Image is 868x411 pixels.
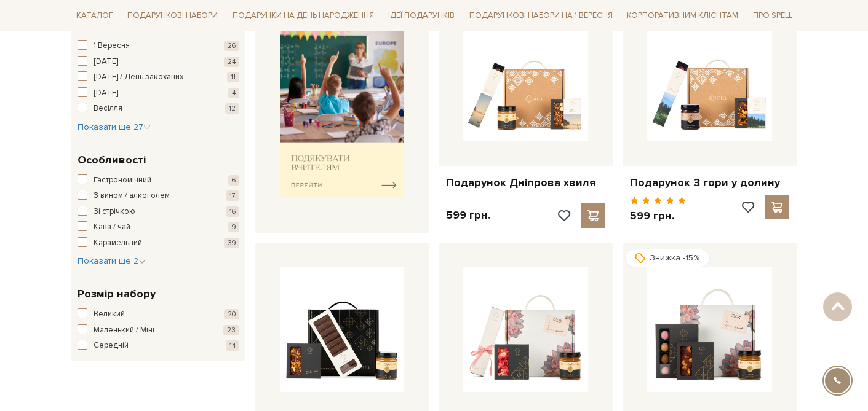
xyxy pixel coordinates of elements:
span: Великий [94,308,125,321]
button: Маленький / Міні 23 [78,324,239,337]
span: 11 [227,72,239,82]
span: [DATE] [94,56,118,68]
span: Середній [94,340,129,352]
button: [DATE] 4 [78,87,239,100]
button: Гастрономічний 6 [78,174,239,187]
span: З вином / алкоголем [94,190,170,202]
a: Подарункові набори на 1 Вересня [464,5,618,26]
a: Корпоративним клієнтам [622,5,743,26]
span: Кава / чай [94,221,130,233]
span: [DATE] / День закоханих [94,71,183,84]
span: 12 [225,103,239,114]
button: [DATE] / День закоханих 11 [78,71,239,84]
button: 1 Вересня 26 [78,40,239,52]
span: Показати ще 2 [78,256,146,266]
span: 23 [223,325,239,335]
a: Подарункові набори [122,6,223,25]
button: Кава / чай 9 [78,221,239,233]
span: Розмір набору [78,286,156,302]
a: Каталог [71,6,118,25]
span: 1 Вересня [94,40,130,52]
img: banner [280,26,405,199]
span: [DATE] [94,87,118,100]
span: 20 [224,309,239,319]
span: 16 [226,206,239,217]
button: Показати ще 2 [78,255,146,267]
span: 6 [228,175,239,186]
span: 4 [228,88,239,98]
a: Ідеї подарунків [383,6,460,25]
a: Подарунок Дніпрова хвиля [446,176,605,190]
span: 39 [224,238,239,248]
span: 24 [224,57,239,67]
p: 599 грн. [446,208,490,222]
p: 599 грн. [630,209,686,223]
a: Про Spell [748,6,797,25]
div: Знижка -15% [625,249,710,267]
span: Весілля [94,103,122,115]
a: Подарунки на День народження [228,6,379,25]
span: Показати ще 27 [78,122,151,132]
button: Показати ще 27 [78,121,151,133]
span: 26 [224,41,239,51]
button: Середній 14 [78,340,239,352]
a: Подарунок З гори у долину [630,176,789,190]
button: З вином / алкоголем 17 [78,190,239,202]
span: 17 [226,190,239,201]
span: Особливості [78,152,146,168]
span: Зі стрічкою [94,206,135,218]
button: Великий 20 [78,308,239,321]
button: [DATE] 24 [78,56,239,68]
button: Весілля 12 [78,103,239,115]
span: Гастрономічний [94,174,151,187]
span: Карамельний [94,237,142,249]
span: 9 [228,222,239,232]
button: Карамельний 39 [78,237,239,249]
button: Зі стрічкою 16 [78,206,239,218]
span: Маленький / Міні [94,324,154,337]
span: 14 [226,340,239,351]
